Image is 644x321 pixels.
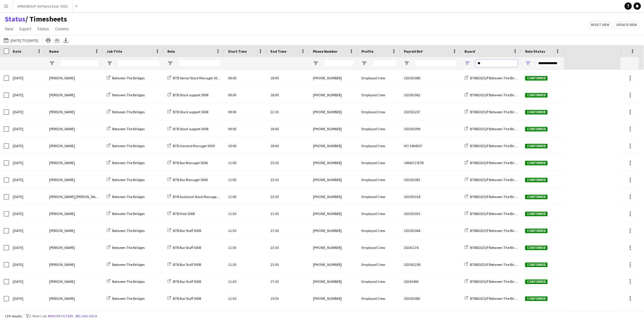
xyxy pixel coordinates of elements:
[173,228,201,233] span: BTB Bar Staff 5008
[309,188,358,205] div: [PHONE_NUMBER]
[49,296,75,301] span: [PERSON_NAME]
[167,211,195,216] a: BTB Host 5008
[25,15,67,24] span: Timesheets
[267,205,309,222] div: 21:30
[9,188,45,205] div: [DATE]
[173,127,208,131] span: BTB Stock support 5008
[309,154,358,171] div: [PHONE_NUMBER]
[35,25,52,33] a: Status
[49,194,101,199] span: [PERSON_NAME] [PERSON_NAME]
[404,279,418,284] span: 20241440
[167,49,175,54] span: Role
[107,49,122,54] span: Job Title
[49,127,75,131] span: [PERSON_NAME]
[358,104,400,120] div: Employed Crew
[5,15,25,24] a: Status
[465,127,529,131] a: BTBR2025/P Between The Bridges 2025
[173,160,208,165] span: BTB Bar Manager 5006
[224,121,267,137] div: 09:00
[19,26,31,31] span: Export
[470,194,529,199] span: BTBR2025/P Between The Bridges 2025
[112,279,145,284] span: Between The Bridges
[107,93,145,97] a: Between The Bridges
[404,262,420,267] span: 202501258
[167,144,215,148] a: BTB General Manager 5039
[178,60,221,67] input: Role Filter Input
[167,194,226,199] a: BTB Assistant Stock Manager 5006
[470,262,529,267] span: BTBR2025/P Between The Bridges 2025
[224,222,267,239] div: 11:30
[525,49,545,54] span: Role Status
[112,177,145,182] span: Between The Bridges
[465,279,529,284] a: BTBR2025/P Between The Bridges 2025
[9,290,45,307] div: [DATE]
[29,314,47,318] span: 2 filters set
[358,273,400,290] div: Employed Crew
[404,211,420,216] span: 202501033
[112,228,145,233] span: Between The Bridges
[107,110,145,114] a: Between The Bridges
[525,110,548,114] span: Confirmed
[415,60,457,67] input: Payroll Ref Filter Input
[224,70,267,86] div: 09:00
[49,144,75,148] span: [PERSON_NAME]
[112,296,145,301] span: Between The Bridges
[60,60,99,67] input: Name Filter Input
[47,313,74,319] button: Remove filters
[112,127,145,131] span: Between The Bridges
[309,205,358,222] div: [PHONE_NUMBER]
[361,61,367,66] button: Open Filter Menu
[465,228,529,233] a: BTBR2025/P Between The Bridges 2025
[267,87,309,103] div: 18:00
[55,26,69,31] span: Comms
[173,262,201,267] span: BTB Bar Staff 5008
[267,188,309,205] div: 23:30
[118,60,160,67] input: Job Title Filter Input
[465,49,475,54] span: Board
[525,229,548,233] span: Confirmed
[9,273,45,290] div: [DATE]
[589,21,612,28] button: Reset view
[465,76,529,80] a: BTBR2025/P Between The Bridges 2025
[465,194,529,199] a: BTBR2025/P Between The Bridges 2025
[53,25,71,33] a: Comms
[49,61,55,66] button: Open Filter Menu
[5,26,13,31] span: View
[309,171,358,188] div: [PHONE_NUMBER]
[404,76,420,80] span: 202501080
[309,273,358,290] div: [PHONE_NUMBER]
[465,211,529,216] a: BTBR2025/P Between The Bridges 2025
[525,212,548,216] span: Confirmed
[525,127,548,131] span: Confirmed
[167,228,201,233] a: BTB Bar Staff 5008
[309,137,358,154] div: [PHONE_NUMBER]
[404,127,420,131] span: 202501099
[470,228,529,233] span: BTBR2025/P Between The Bridges 2025
[267,222,309,239] div: 17:30
[49,211,75,216] span: [PERSON_NAME]
[267,137,309,154] div: 18:00
[107,144,145,148] a: Between The Bridges
[465,177,529,182] a: BTBR2025/P Between The Bridges 2025
[173,110,208,114] span: BTB Stock support 5008
[404,144,422,148] span: HO 1464307
[224,154,267,171] div: 11:00
[107,279,145,284] a: Between The Bridges
[404,194,420,199] span: 202501018
[224,171,267,188] div: 11:00
[309,70,358,86] div: [PHONE_NUMBER]
[470,76,529,80] span: BTBR2025/P Between The Bridges 2025
[112,211,145,216] span: Between The Bridges
[17,25,34,33] a: Export
[167,245,201,250] a: BTB Bar Staff 5008
[167,61,173,66] button: Open Filter Menu
[525,76,548,81] span: Confirmed
[9,154,45,171] div: [DATE]
[167,279,201,284] a: BTB Bar Staff 5008
[112,144,145,148] span: Between The Bridges
[465,296,529,301] a: BTBR2025/P Between The Bridges 2025
[525,161,548,165] span: Confirmed
[404,93,420,97] span: 202501062
[9,239,45,256] div: [DATE]
[173,177,208,182] span: BTB Bar Manager 5006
